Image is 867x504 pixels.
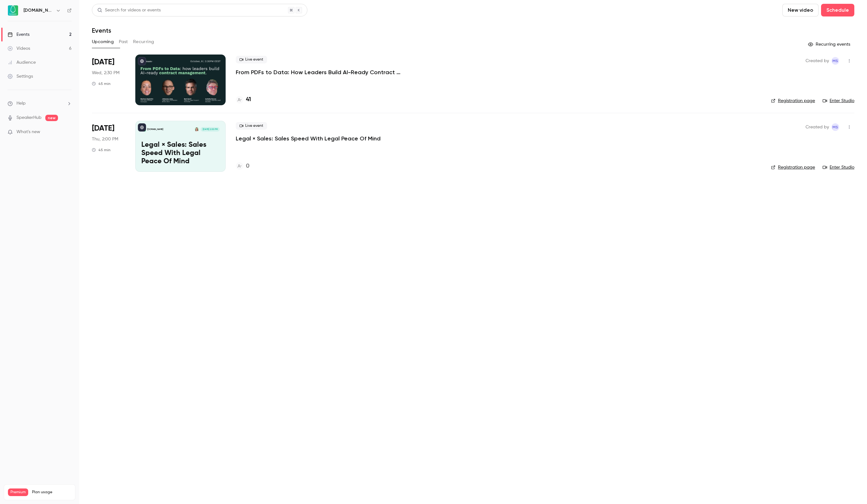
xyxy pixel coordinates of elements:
span: [DATE] 2:00 PM [201,127,219,132]
span: Live event [236,122,267,130]
span: Marie Skachko [832,57,839,65]
a: SpeakerHub [16,114,42,121]
span: Plan usage [32,490,71,495]
span: What's new [16,129,40,135]
div: 45 min [92,81,111,86]
h4: 0 [246,162,249,171]
span: Help [16,100,26,107]
button: Upcoming [92,37,114,47]
span: Premium [8,488,28,496]
a: 0 [236,162,249,171]
span: MS [832,57,838,65]
a: Enter Studio [823,164,854,171]
a: Registration page [771,164,815,171]
div: Search for videos or events [97,7,161,14]
p: Legal × Sales: Sales Speed With Legal Peace Of Mind [141,141,220,165]
a: 41 [236,95,251,104]
div: 45 min [92,147,111,152]
img: Avokaado.io [8,5,18,16]
span: [DATE] [92,123,114,133]
h1: Events [92,27,111,34]
div: Events [8,31,29,38]
a: Legal × Sales: Sales Speed With Legal Peace Of Mind [236,135,381,142]
div: Oct 8 Wed, 2:30 PM (Europe/Kiev) [92,55,125,105]
h4: 41 [246,95,251,104]
a: Legal × Sales: Sales Speed With Legal Peace Of Mind[DOMAIN_NAME]Mariana Hagström[DATE] 2:00 PMLeg... [135,121,226,171]
span: [DATE] [92,57,114,67]
div: Oct 23 Thu, 2:00 PM (Europe/Tallinn) [92,121,125,171]
div: Videos [8,45,30,52]
li: help-dropdown-opener [8,100,72,107]
span: Thu, 2:00 PM [92,136,118,142]
button: Recurring events [805,39,854,49]
img: Mariana Hagström [195,127,199,132]
span: Wed, 2:30 PM [92,70,119,76]
span: MS [832,123,838,131]
a: Registration page [771,98,815,104]
span: Created by [806,57,829,65]
button: Recurring [133,37,154,47]
button: New video [782,4,819,16]
button: Past [119,37,128,47]
span: Live event [236,56,267,63]
div: Settings [8,73,33,80]
div: Audience [8,59,36,66]
span: Created by [806,123,829,131]
span: Marie Skachko [832,123,839,131]
p: [DOMAIN_NAME] [147,128,163,131]
a: From PDFs to Data: How Leaders Build AI-Ready Contract Management. [236,68,426,76]
span: new [45,115,58,121]
button: Schedule [821,4,854,16]
a: Enter Studio [823,98,854,104]
h6: [DOMAIN_NAME] [23,7,53,14]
